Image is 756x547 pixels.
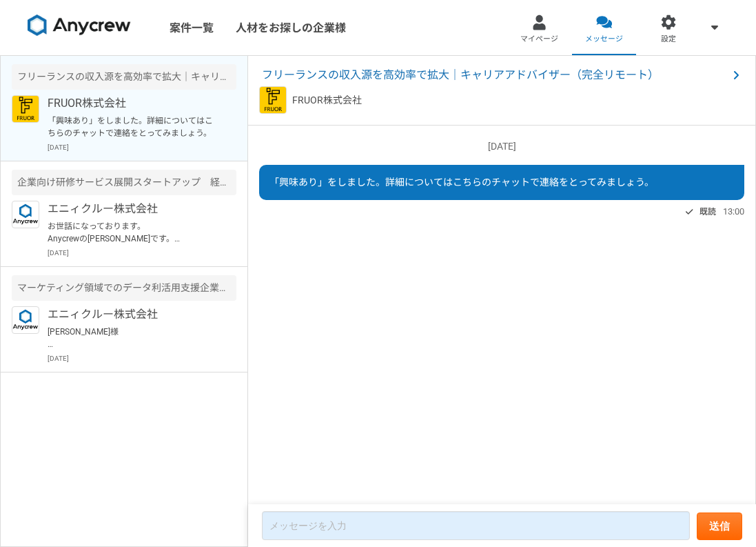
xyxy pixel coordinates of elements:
[12,170,236,195] div: 企業向け研修サービス展開スタートアップ 経理（CFO直下）
[269,177,654,188] span: 「興味あり」をしました。詳細についてはこちらのチャットで連絡をとってみましょう。
[48,115,218,139] p: 「興味あり」をしました。詳細についてはこちらのチャットで連絡をとってみましょう。
[699,203,716,220] span: 既読
[12,275,236,301] div: マーケティング領域でのデータ利活用支援企業 法務（サポート）
[12,95,39,123] img: FRUOR%E3%83%AD%E3%82%B3%E3%82%99.png
[12,306,39,334] img: logo_text_blue_01.png
[259,86,287,114] img: FRUOR%E3%83%AD%E3%82%B3%E3%82%99.png
[48,142,236,152] p: [DATE]
[28,14,131,37] img: 8DqYSo04kwAAAAASUVORK5CYII=
[585,34,623,45] span: メッセージ
[48,248,236,258] p: [DATE]
[12,201,39,228] img: logo_text_blue_01.png
[661,34,676,45] span: 設定
[48,201,218,217] p: エニィクルー株式会社
[723,205,744,218] span: 13:00
[259,139,744,154] p: [DATE]
[48,220,218,245] p: お世話になっております。 Anycrewの[PERSON_NAME]です。 ご経歴を拝見させていただき、お声がけさせていただきました。 こちらの案件の応募はいかがでしょうか？ 必須スキル面をご確...
[48,326,218,350] p: [PERSON_NAME]様 承知いたしました。 ご返信いただき、ありがとうございます。 それでは、またご紹介可能な案件がございましたら、ご案内させて頂きます。
[48,353,236,364] p: [DATE]
[262,67,728,83] span: フリーランスの収入源を高効率で拡大｜キャリアアドバイザー（完全リモート）
[697,513,742,540] button: 送信
[12,64,236,90] div: フリーランスの収入源を高効率で拡大｜キャリアアドバイザー（完全リモート）
[520,34,558,45] span: マイページ
[292,93,362,108] p: FRUOR株式会社
[48,306,218,323] p: エニィクルー株式会社
[48,95,218,112] p: FRUOR株式会社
